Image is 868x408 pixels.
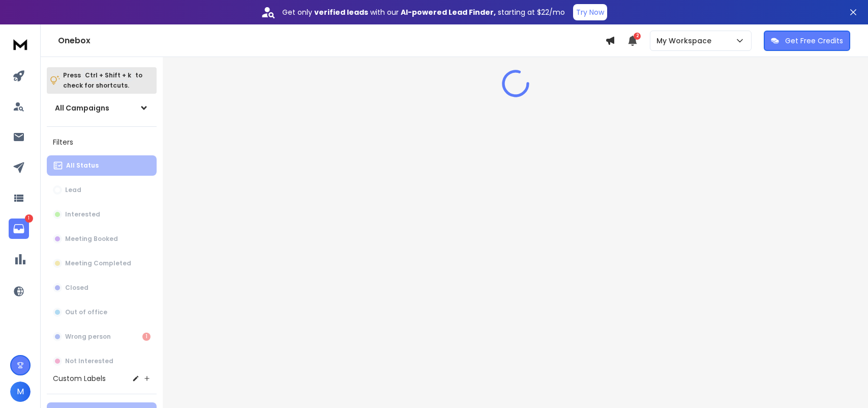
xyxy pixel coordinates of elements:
[47,98,157,118] button: All Campaigns
[656,36,715,46] p: My Workspace
[53,373,106,384] h3: Custom Labels
[63,70,142,91] p: Press to check for shortcuts.
[573,4,607,20] button: Try Now
[785,36,843,46] p: Get Free Credits
[58,35,605,47] h1: Onebox
[10,382,31,402] button: M
[401,7,496,17] strong: AI-powered Lead Finder,
[83,69,133,81] span: Ctrl + Shift + k
[47,135,157,149] h3: Filters
[634,33,641,40] span: 2
[576,7,604,17] p: Try Now
[282,7,565,17] p: Get only with our starting at $22/mo
[25,214,33,223] p: 1
[55,103,109,113] h1: All Campaigns
[314,7,368,17] strong: verified leads
[9,219,29,239] a: 1
[10,35,31,53] img: logo
[764,31,850,51] button: Get Free Credits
